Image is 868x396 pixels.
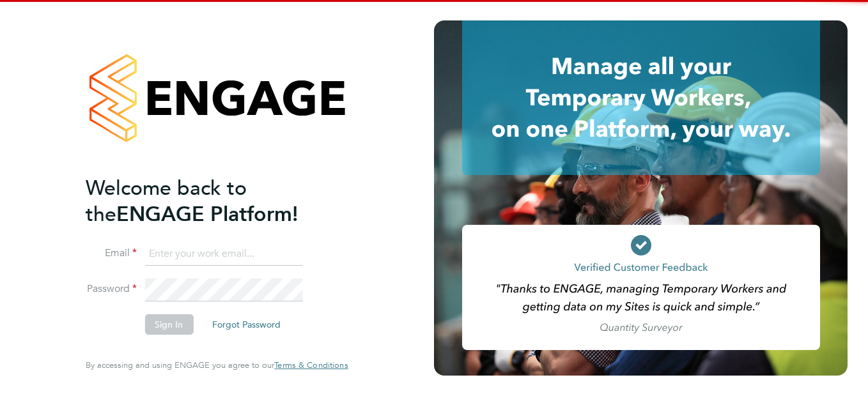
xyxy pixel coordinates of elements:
button: Forgot Password [202,314,291,335]
span: Welcome back to the [86,176,247,227]
input: Enter your work email... [144,243,302,266]
label: Email [86,247,137,260]
label: Password [86,282,137,296]
a: Terms & Conditions [274,360,348,370]
span: Terms & Conditions [274,360,348,370]
h2: ENGAGE Platform! [86,175,335,227]
span: By accessing and using ENGAGE you agree to our [86,360,348,370]
button: Sign In [144,314,193,335]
